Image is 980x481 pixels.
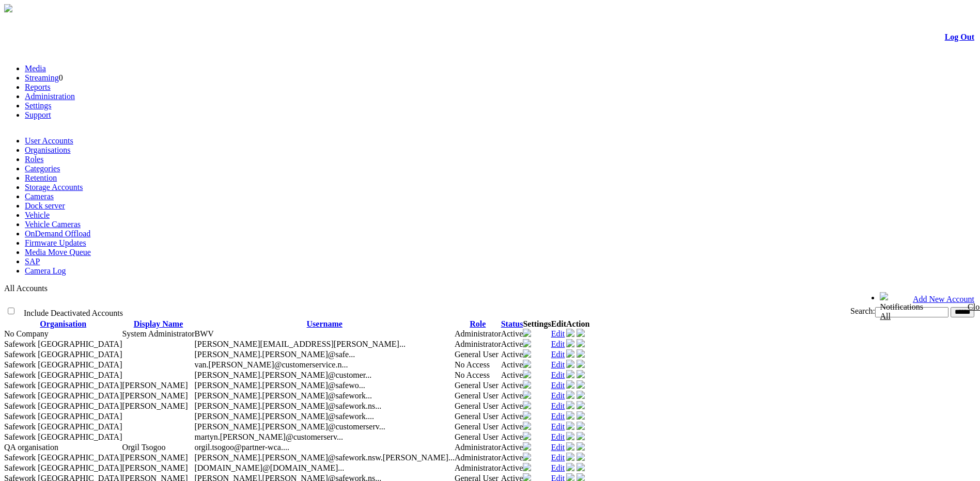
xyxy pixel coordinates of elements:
a: Media Move Queue [25,248,91,256]
a: Edit [551,453,565,462]
a: Status [501,319,523,328]
img: camera24.png [523,411,531,420]
a: Roles [25,155,43,164]
span: QA organisation [4,443,58,452]
a: Deactivate [566,412,574,421]
th: Action [566,319,589,329]
span: simon.petley@safework.nsw.gov.au [194,340,405,348]
a: Edit [551,422,565,431]
span: Contact Method: SMS and Email [122,443,165,452]
img: mfa-shield-white-icon.svg [577,432,585,440]
img: camera24.png [523,422,531,430]
a: Streaming [25,73,59,82]
a: Edit [551,391,565,400]
span: brett.turner@customerservice.nsw.gov.au [194,422,385,431]
a: MFA Not Set [577,361,585,370]
img: camera24.png [523,432,531,440]
a: Deactivate [566,381,574,390]
a: Media [25,64,46,73]
a: Reports [25,83,51,91]
a: MFA Not Set [577,350,585,359]
a: Administration [25,92,75,101]
img: user-active-green-icon.svg [566,360,574,368]
img: user-active-green-icon.svg [566,329,574,337]
a: Role [470,319,486,328]
div: Notifications [880,302,954,321]
a: Dock server [25,201,65,210]
span: Welcome, Orgil Tsogoo (Administrator) [752,293,859,300]
img: mfa-shield-white-icon.svg [577,349,585,358]
a: Edit [551,402,565,410]
td: Active [501,401,523,411]
img: mfa-shield-white-icon.svg [577,411,585,420]
span: Safework [GEOGRAPHIC_DATA] [4,381,122,390]
td: Active [501,380,523,391]
a: Edit [551,463,565,472]
td: General User [455,411,501,422]
a: Deactivate [566,340,574,349]
a: MFA Not Set [577,340,585,349]
td: Active [501,463,523,473]
a: Edit [551,432,565,441]
td: Active [501,360,523,370]
img: mfa-shield-white-icon.svg [577,422,585,430]
td: No Access [455,370,501,380]
img: camera24.png [523,329,531,337]
td: Active [501,453,523,463]
img: mfa-shield-white-icon.svg [577,391,585,399]
img: mfa-shield-white-icon.svg [577,339,585,347]
span: Safework [GEOGRAPHIC_DATA] [4,350,122,359]
a: MFA Not Set [577,454,585,462]
a: Edit [551,360,565,369]
span: Safework [GEOGRAPHIC_DATA] [4,463,122,472]
img: user-active-green-icon.svg [566,349,574,358]
img: user-active-green-icon.svg [566,339,574,347]
a: MFA Not Set [577,443,585,452]
a: Deactivate [566,443,574,452]
img: camera24.png [523,391,531,399]
td: General User [455,401,501,411]
span: Contact Method: SMS and Email [122,391,188,400]
img: camera24.png [523,463,531,471]
td: Administrator [455,463,501,473]
span: All Accounts [4,284,48,293]
a: Support [25,110,51,119]
a: MFA Not Set [577,381,585,390]
td: General User [455,422,501,432]
span: Contact Method: SMS and Email [122,402,188,410]
td: General User [455,380,501,391]
td: Administrator [455,339,501,349]
th: Settings [523,319,551,329]
td: Active [501,370,523,380]
a: Edit [551,329,565,338]
a: Categories [25,164,60,173]
img: user-active-green-icon.svg [566,442,574,451]
a: SAP [25,257,40,266]
a: MFA Not Set [577,433,585,442]
td: Administrator [455,453,501,463]
a: MFA Not Set [577,464,585,473]
td: Active [501,349,523,360]
span: Safework [GEOGRAPHIC_DATA] [4,412,122,421]
span: van.luu@customerservice.nsw.gov.au [194,360,348,369]
a: Edit [551,381,565,390]
img: mfa-shield-white-icon.svg [577,401,585,409]
span: Safework [GEOGRAPHIC_DATA] [4,402,122,410]
span: Include Deactivated Accounts [24,309,123,317]
img: mfa-shield-white-icon.svg [577,380,585,389]
img: camera24.png [523,380,531,389]
a: Deactivate [566,423,574,431]
a: Deactivate [566,392,574,400]
img: mfa-shield-white-icon.svg [577,360,585,368]
a: MFA Not Set [577,371,585,380]
td: General User [455,432,501,442]
a: Edit [551,371,565,379]
span: No Company [4,329,49,338]
td: Administrator [455,329,501,339]
span: michael.campbell@customerservice.nsw.gov.au [194,371,371,379]
td: Active [501,339,523,349]
span: daniel.middleton@safework.nsw.gov.au [194,391,372,400]
span: Safework [GEOGRAPHIC_DATA] [4,391,122,400]
img: bell24.png [880,292,888,300]
span: martyn.smith@customerservice.nsw.gov.au [194,432,343,441]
